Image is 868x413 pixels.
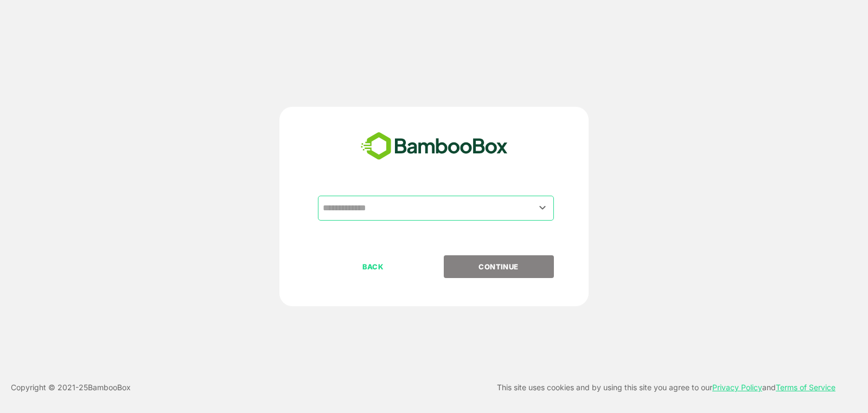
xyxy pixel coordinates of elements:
[497,381,835,394] p: This site uses cookies and by using this site you agree to our and
[319,261,427,273] p: BACK
[444,261,553,273] p: CONTINUE
[444,255,554,278] button: CONTINUE
[11,381,131,394] p: Copyright © 2021- 25 BambooBox
[776,383,835,392] a: Terms of Service
[712,383,762,392] a: Privacy Policy
[318,255,428,278] button: BACK
[355,128,514,164] img: bamboobox
[535,201,550,215] button: Open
